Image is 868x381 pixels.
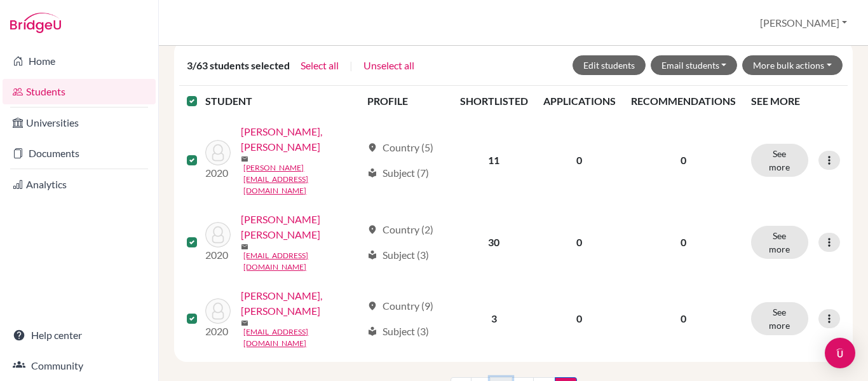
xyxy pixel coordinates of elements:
div: Country (9) [367,298,433,314]
div: Country (5) [367,140,433,155]
div: Subject (7) [367,165,429,181]
a: Documents [3,141,156,166]
div: Open Intercom Messenger [825,338,855,368]
img: Yanes Gonzalez, Anthony Steve [205,140,231,165]
p: 0 [631,311,736,326]
span: local_library [367,250,377,260]
span: location_on [367,142,377,153]
a: [PERSON_NAME][EMAIL_ADDRESS][DOMAIN_NAME] [243,162,362,197]
button: Unselect all [363,57,415,74]
span: location_on [367,225,377,235]
div: Subject (3) [367,324,429,339]
p: 0 [631,235,736,250]
img: Zelaya Campos, Eduardo Jose [205,222,231,247]
a: Home [3,48,156,74]
span: local_library [367,168,377,178]
a: Students [3,79,156,104]
p: 2020 [205,165,231,181]
td: 3 [452,281,536,357]
th: SEE MORE [743,86,848,116]
a: [PERSON_NAME], [PERSON_NAME] [241,288,362,319]
p: 0 [631,153,736,168]
span: 3/63 students selected [187,58,290,73]
a: Community [3,353,156,378]
td: 0 [536,116,623,204]
a: [PERSON_NAME], [PERSON_NAME] [241,124,362,155]
div: Subject (3) [367,247,429,263]
a: [EMAIL_ADDRESS][DOMAIN_NAME] [243,250,362,273]
span: local_library [367,326,377,336]
button: See more [751,144,808,177]
div: Country (2) [367,222,433,237]
p: 2020 [205,247,231,263]
button: [PERSON_NAME] [754,11,853,35]
th: APPLICATIONS [536,86,623,116]
td: 30 [452,204,536,281]
td: 11 [452,116,536,204]
th: RECOMMENDATIONS [623,86,743,116]
button: Edit students [573,55,646,75]
span: | [349,58,353,73]
td: 0 [536,281,623,357]
span: mail [241,243,248,251]
a: [EMAIL_ADDRESS][DOMAIN_NAME] [243,326,362,349]
th: STUDENT [205,86,360,116]
a: Universities [3,110,156,135]
th: PROFILE [360,86,452,116]
button: See more [751,302,808,335]
button: See more [751,226,808,259]
span: location_on [367,301,377,311]
span: mail [241,319,248,327]
a: Analytics [3,172,156,197]
button: More bulk actions [742,55,843,75]
th: SHORTLISTED [452,86,536,116]
span: mail [241,155,248,163]
a: [PERSON_NAME] [PERSON_NAME] [241,212,362,242]
button: Email students [651,55,738,75]
p: 2020 [205,324,231,339]
a: Help center [3,322,156,348]
img: Zuniga Romero, Anomis Elizabeth [205,298,231,324]
img: Bridge-U [10,13,61,33]
button: Select all [300,57,339,74]
td: 0 [536,204,623,281]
